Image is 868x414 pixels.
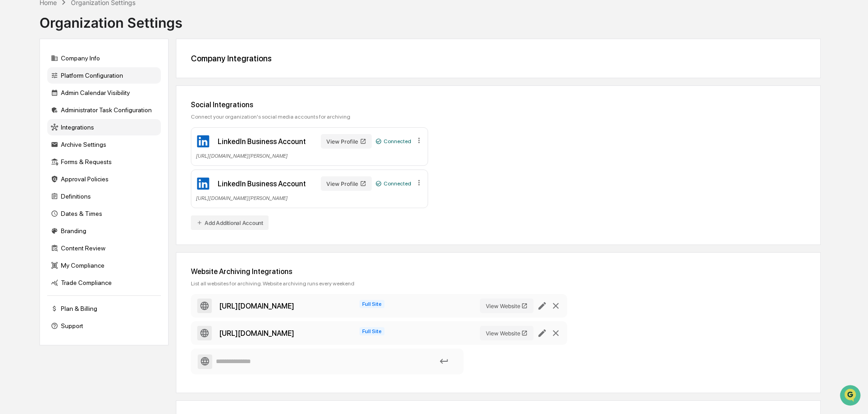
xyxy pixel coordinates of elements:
[191,54,806,63] div: Company Integrations
[839,384,863,409] iframe: Open customer support
[191,114,806,120] div: Connect your organization's social media accounts for archiving
[9,115,16,123] div: 🖐️
[9,70,25,86] img: 1746055101610-c473b297-6a78-478c-a979-82029cc54cd1
[480,299,534,313] button: View Website
[321,134,372,149] button: View Profile
[31,70,149,79] div: Start new chat
[18,132,57,141] span: Data Lookup
[191,100,806,109] div: Social Integrations
[196,195,423,201] div: [URL][DOMAIN_NAME][PERSON_NAME]
[47,136,161,153] div: Archive Settings
[196,134,210,149] img: LinkedIn Business Account Icon
[196,152,423,159] div: [URL][DOMAIN_NAME][PERSON_NAME]
[64,154,110,161] a: Powered byPylon
[155,72,165,83] button: Start new chat
[90,154,110,161] span: Pylon
[47,188,161,205] div: Definitions
[191,215,269,230] button: Add Additional Account
[47,102,161,118] div: Administrator Task Configuration
[219,302,294,310] div: https://stewardadvisorsgroup.com/
[321,176,372,191] button: View Profile
[5,111,62,127] a: 🖐️Preclearance
[40,7,182,31] div: Organization Settings
[47,67,161,84] div: Platform Configuration
[191,280,806,287] div: List all websites for archiving. Website archiving runs every weekend
[47,119,161,135] div: Integrations
[31,79,115,86] div: We're available if you need us!
[191,267,806,276] div: Website Archiving Integrations
[375,138,411,145] div: Connected
[18,115,59,124] span: Preclearance
[47,205,161,222] div: Dates & Times
[47,300,161,317] div: Plan & Billing
[47,257,161,274] div: My Compliance
[47,154,161,170] div: Forms & Requests
[47,171,161,187] div: Approval Policies
[47,318,161,334] div: Support
[219,329,294,338] div: https://www.simmonscapitalgroup.com/
[9,19,165,34] p: How can we help?
[66,115,73,123] div: 🗄️
[359,300,384,308] span: Full Site
[359,327,384,335] span: Full Site
[62,111,116,127] a: 🗄️Attestations
[75,115,113,124] span: Attestations
[47,274,161,291] div: Trade Compliance
[47,240,161,256] div: Content Review
[47,223,161,239] div: Branding
[375,180,411,187] div: Connected
[218,137,306,146] div: LinkedIn Business Account
[480,326,534,340] button: View Website
[9,133,16,140] div: 🔎
[5,128,61,145] a: 🔎Data Lookup
[47,85,161,101] div: Admin Calendar Visibility
[47,50,161,66] div: Company Info
[218,180,306,188] div: LinkedIn Business Account
[196,176,210,191] img: LinkedIn Business Account Icon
